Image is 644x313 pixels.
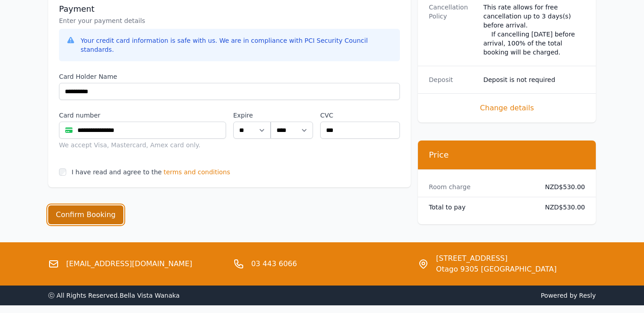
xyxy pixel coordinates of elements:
[72,168,162,176] label: I have read and agree to the
[81,36,393,54] div: Your credit card information is safe with us. We are in compliance with PCI Security Council stan...
[66,259,192,269] a: [EMAIL_ADDRESS][DOMAIN_NAME]
[233,111,271,120] label: Expire
[59,16,400,25] p: Enter your payment details
[429,103,585,113] span: Change details
[48,205,123,224] button: Confirm Booking
[538,203,585,212] dd: NZD$530.00
[436,264,557,275] span: Otago 9305 [GEOGRAPHIC_DATA]
[483,3,585,57] div: This rate allows for free cancellation up to 3 days(s) before arrival. If cancelling [DATE] befor...
[59,4,400,14] h3: Payment
[320,111,400,120] label: CVC
[59,141,226,150] div: We accept Visa, Mastercard, Amex card only.
[538,182,585,191] dd: NZD$530.00
[429,150,585,160] h3: Price
[271,111,313,120] label: .
[251,259,297,269] a: 03 443 6066
[579,292,596,299] a: Resly
[326,291,596,300] span: Powered by
[48,292,180,299] span: ⓒ All Rights Reserved. Bella Vista Wanaka
[163,168,230,177] span: terms and conditions
[429,3,476,57] dt: Cancellation Policy
[429,203,531,212] dt: Total to pay
[429,182,531,191] dt: Room charge
[429,75,476,84] dt: Deposit
[59,111,226,120] label: Card number
[483,75,585,84] dd: Deposit is not required
[436,253,557,264] span: [STREET_ADDRESS]
[59,72,400,81] label: Card Holder Name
